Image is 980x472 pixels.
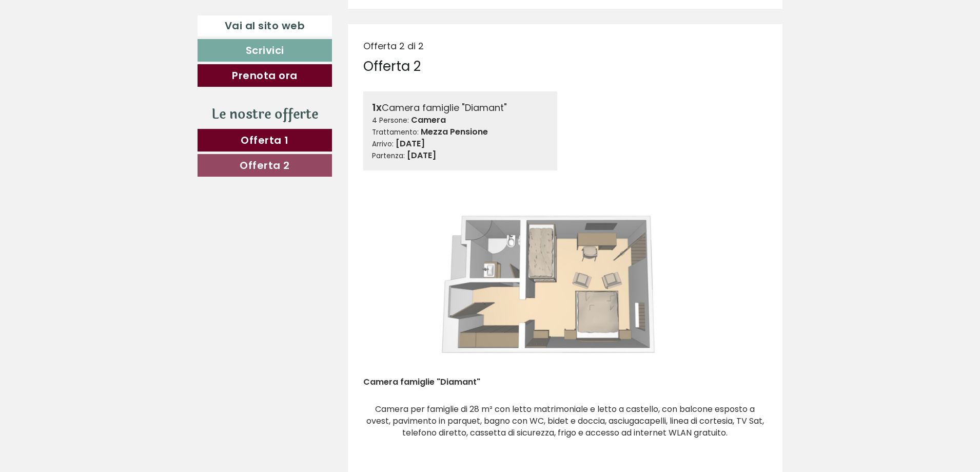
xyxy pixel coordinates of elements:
span: Offerta 1 [241,133,289,147]
b: 1x [372,100,382,115]
span: Offerta 2 di 2 [363,40,424,52]
small: Trattamento: [372,127,419,137]
small: Arrivo: [372,139,394,149]
small: Partenza: [372,151,405,161]
button: Invia [346,266,405,289]
a: Vai al sito web [198,15,332,36]
img: image [363,186,768,388]
div: Offerta 2 [363,57,421,76]
small: 4 Persone: [372,116,409,125]
b: [DATE] [407,149,436,161]
div: Camera famiglie "Diamant" [372,100,549,115]
button: Next [738,274,749,300]
small: 18:29 [15,50,169,57]
b: Mezza Pensione [421,126,488,138]
b: [DATE] [396,138,425,149]
button: Previous [381,274,392,300]
div: Le nostre offerte [198,105,332,124]
p: Camera per famiglie di 28 m² con letto matrimoniale e letto a castello, con balcone esposto a ove... [363,404,768,450]
div: Buon giorno, come possiamo aiutarla? [8,28,174,59]
span: Offerta 2 [240,158,290,173]
div: Hotel Goldene Rose [15,30,169,38]
b: Camera [411,114,446,126]
a: Scrivici [198,39,332,62]
a: Prenota ora [198,64,332,87]
div: Camera famiglie "Diamant" [363,369,496,388]
div: giovedì [179,8,226,25]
